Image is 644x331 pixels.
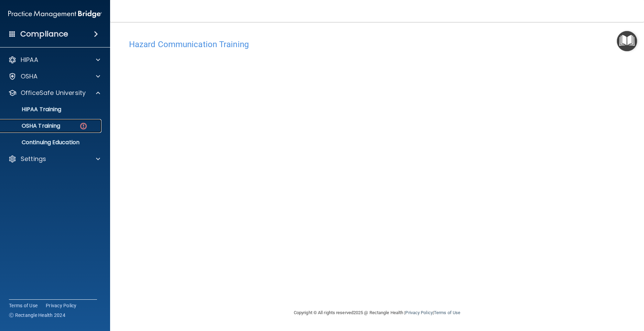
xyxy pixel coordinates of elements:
[4,139,98,146] p: Continuing Education
[617,31,637,51] button: Open Resource Center
[21,89,86,97] p: OfficeSafe University
[8,72,100,81] a: OSHA
[525,282,636,310] iframe: Drift Widget Chat Controller
[129,53,480,280] iframe: HCT
[434,310,460,315] a: Terms of Use
[4,106,61,113] p: HIPAA Training
[8,56,100,64] a: HIPAA
[9,312,65,319] span: Ⓒ Rectangle Health 2024
[20,29,68,39] h4: Compliance
[129,40,625,49] h4: Hazard Communication Training
[21,56,38,64] p: HIPAA
[79,122,88,130] img: danger-circle.6113f641.png
[46,302,77,309] a: Privacy Policy
[21,72,38,81] p: OSHA
[8,89,100,97] a: OfficeSafe University
[8,155,100,163] a: Settings
[8,7,102,21] img: PMB logo
[21,155,46,163] p: Settings
[251,302,503,324] div: Copyright © All rights reserved 2025 @ Rectangle Health | |
[4,122,60,129] p: OSHA Training
[405,310,432,315] a: Privacy Policy
[9,302,37,309] a: Terms of Use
